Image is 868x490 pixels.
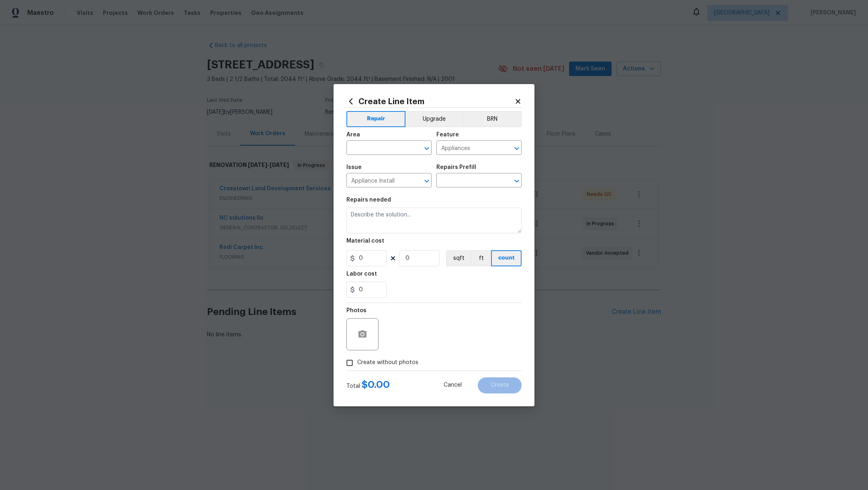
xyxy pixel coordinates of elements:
button: count [491,250,522,266]
span: Cancel [444,382,462,388]
button: ft [471,250,491,266]
button: Open [421,175,432,187]
button: Upgrade [405,111,463,127]
h5: Area [346,132,360,138]
button: BRN [463,111,522,127]
h5: Repairs needed [346,197,391,203]
button: Open [511,143,522,154]
span: Create [491,382,509,388]
button: Open [421,143,432,154]
button: Create [478,377,522,393]
button: sqft [446,250,471,266]
button: Repair [346,111,405,127]
h5: Photos [346,308,366,313]
h2: Create Line Item [346,97,514,106]
span: $ 0.00 [362,380,390,389]
span: Create without photos [357,358,418,367]
h5: Feature [436,132,459,138]
h5: Labor cost [346,271,377,277]
h5: Issue [346,165,362,170]
button: Open [511,175,522,187]
button: Cancel [431,377,475,393]
div: Total [346,381,390,390]
h5: Repairs Prefill [436,165,476,170]
h5: Material cost [346,238,384,244]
